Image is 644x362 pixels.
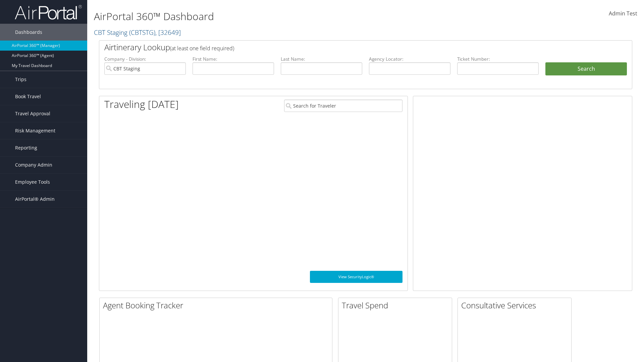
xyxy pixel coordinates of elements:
h2: Agent Booking Tracker [103,300,332,311]
label: First Name: [193,56,274,62]
span: ( CBTSTG ) [129,28,155,37]
span: Employee Tools [15,174,50,190]
label: Last Name: [281,56,362,62]
span: (at least one field required) [170,45,234,52]
h1: AirPortal 360™ Dashboard [94,9,456,23]
span: Book Travel [15,88,41,105]
a: View SecurityLogic® [310,271,402,283]
span: Trips [15,71,26,88]
a: Admin Test [609,3,637,24]
span: , [ 32649 ] [155,28,181,37]
span: Travel Approval [15,105,50,122]
span: AirPortal® Admin [15,191,55,207]
label: Company - Division: [104,56,186,62]
a: CBT Staging [94,28,181,37]
button: Search [545,62,627,76]
img: airportal-logo.png [15,4,82,20]
label: Ticket Number: [457,56,539,62]
h1: Traveling [DATE] [104,97,179,111]
span: Company Admin [15,157,52,173]
input: Search for Traveler [284,100,402,112]
span: Admin Test [609,10,637,17]
span: Dashboards [15,24,42,41]
span: Risk Management [15,122,55,139]
label: Agency Locator: [369,56,450,62]
h2: Airtinerary Lookup [104,42,583,53]
h2: Consultative Services [461,300,571,311]
span: Reporting [15,139,37,156]
h2: Travel Spend [342,300,452,311]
